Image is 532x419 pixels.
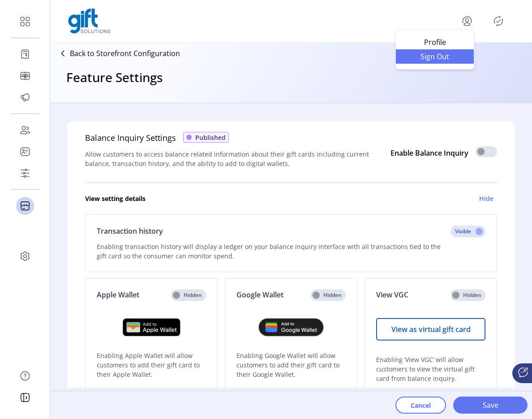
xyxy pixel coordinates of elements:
[401,39,468,46] span: Profile
[68,9,111,34] img: logo
[376,318,485,340] button: View as virtual gift card
[460,14,474,28] button: menu
[395,397,446,414] button: Cancel
[453,397,528,414] button: Save
[70,48,180,59] p: Back to Storefront Configuration
[97,242,450,261] p: Enabling transaction history will display a ledger on your balance inquiry interface with all tra...
[66,68,163,87] h3: Feature Settings
[97,226,450,236] p: Transaction history
[195,133,226,142] span: Published
[479,194,493,203] h6: Hide
[376,355,485,383] p: Enabling ‘View VGC’ will allow customers to view the virtual gift card from balance inquiry.
[85,132,176,144] h5: Balance Inquiry Settings
[465,400,516,410] span: Save
[97,289,139,300] p: Apple Wallet
[85,183,497,214] a: View setting detailsHide
[411,401,431,410] span: Cancel
[390,148,468,158] p: Enable Balance Inquiry
[401,53,468,60] span: Sign Out
[236,351,346,379] p: Enabling Google Wallet will allow customers to add their gift card to their Google Wallet.
[491,14,506,28] button: Publisher Panel
[85,194,146,203] h6: View setting details
[376,289,408,300] p: View VGC
[97,351,206,379] p: Enabling Apple Wallet will allow customers to add their gift card to their Apple Wallet.
[396,35,474,49] a: Profile
[236,289,283,300] p: Google Wallet
[85,144,376,174] p: Allow customers to access balance related information about their gift cards including current ba...
[396,49,474,64] li: Sign Out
